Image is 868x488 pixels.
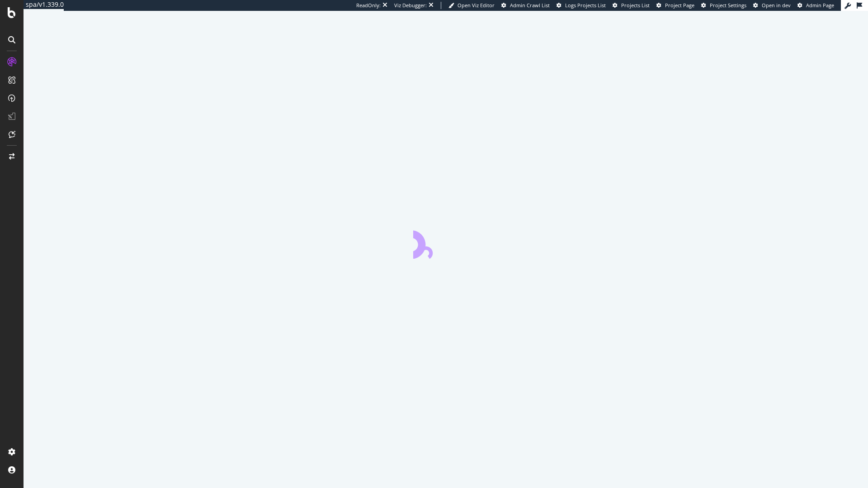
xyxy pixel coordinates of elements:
[701,2,746,9] a: Project Settings
[665,2,694,9] span: Project Page
[753,2,791,9] a: Open in dev
[413,226,478,259] div: animation
[656,2,694,9] a: Project Page
[394,2,427,9] div: Viz Debugger:
[458,2,495,9] span: Open Viz Editor
[510,2,550,9] span: Admin Crawl List
[797,2,834,9] a: Admin Page
[613,2,650,9] a: Projects List
[557,2,606,9] a: Logs Projects List
[565,2,606,9] span: Logs Projects List
[762,2,791,9] span: Open in dev
[710,2,746,9] span: Project Settings
[621,2,650,9] span: Projects List
[356,2,381,9] div: ReadOnly:
[501,2,550,9] a: Admin Crawl List
[806,2,834,9] span: Admin Page
[448,2,495,9] a: Open Viz Editor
